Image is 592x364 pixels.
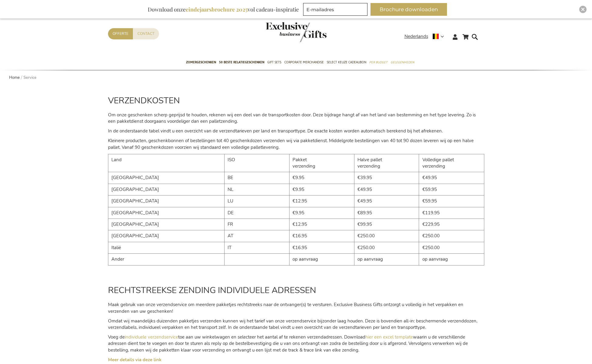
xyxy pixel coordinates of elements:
[370,3,447,16] button: Brochure downloaden
[125,334,178,340] a: individuele verzendservice
[266,22,296,42] a: store logo
[365,334,413,340] a: hier een excel template
[186,59,216,65] span: Zomergeschenken
[108,195,224,207] td: [GEOGRAPHIC_DATA]
[289,184,354,195] td: €9.95
[419,242,484,253] td: €250.00
[108,318,477,330] span: Omdat wij maandelijks duizenden pakketjes verzenden kunnen wij het tarief van onze verzendservice...
[289,230,354,242] td: €16.95
[354,254,419,265] td: op aanvraag
[108,357,161,363] a: Meer details via deze link
[354,219,419,230] td: €99.95
[108,96,484,105] h2: VERZENDKOSTEN
[303,3,369,18] form: marketing offers and promotions
[289,207,354,219] td: €9.95
[354,230,419,242] td: €250.00
[108,28,133,39] a: Offerte
[419,172,484,184] td: €49.95
[404,33,448,40] div: Nederlands
[284,59,324,65] span: Corporate Merchandise
[354,172,419,184] td: €39.95
[289,154,354,172] td: Pakket verzending
[289,195,354,207] td: €12.95
[267,59,281,65] span: Gift Sets
[419,254,484,265] td: op aanvraag
[108,184,224,195] td: [GEOGRAPHIC_DATA]
[108,230,224,242] td: [GEOGRAPHIC_DATA]
[289,254,354,265] td: op aanvraag
[9,75,20,80] a: Home
[266,22,326,42] img: Exclusive Business gifts logo
[108,254,224,265] td: Ander
[354,184,419,195] td: €49.95
[289,219,354,230] td: €12.95
[303,3,367,16] input: E-mailadres
[145,3,302,16] div: Download onze vol cadeau-inspiratie
[354,242,419,253] td: €250.00
[108,154,224,172] td: Land
[419,195,484,207] td: €59.95
[108,172,224,184] td: [GEOGRAPHIC_DATA]
[224,230,289,242] td: AT
[224,184,289,195] td: NL
[419,207,484,219] td: €119.95
[108,207,224,219] td: [GEOGRAPHIC_DATA]
[579,6,587,13] div: Close
[133,28,159,39] a: Contact
[289,172,354,184] td: €9.95
[108,302,463,314] span: Maak gebruik van onze verzendservice om meerdere pakketjes rechtstreeks naar de ontvanger(s) te v...
[219,59,264,65] span: 50 beste relatiegeschenken
[224,242,289,253] td: IT
[23,75,36,80] strong: Service
[354,207,419,219] td: €89.95
[419,154,484,172] td: Volledige pallet verzending
[354,154,419,172] td: Halve pallet verzending
[108,138,484,151] p: Kleinere producten, geschenkbonnen of bestellingen tot 40 geschenkdozen verzenden wij via pakketd...
[224,154,289,172] td: ISO
[224,195,289,207] td: LU
[108,112,484,125] p: Om onze geschenken scherp geprijsd te houden, rekenen wij een deel van de transportkosten door. D...
[419,219,484,230] td: €229.95
[224,219,289,230] td: FR
[391,59,414,65] span: Gelegenheden
[354,195,419,207] td: €49.95
[224,172,289,184] td: BE
[327,59,366,65] span: Select Keuze Cadeaubon
[581,8,585,11] img: Close
[186,6,248,13] b: eindejaarsbrochure 2025
[108,219,224,230] td: [GEOGRAPHIC_DATA]
[419,184,484,195] td: €59.95
[108,334,468,353] span: Voeg de toe aan uw winkelwagen en selecteer het aantal af te rekenen verzendadressen. Download wa...
[108,242,224,253] td: Italië
[369,59,387,65] span: Per Budget
[108,285,316,296] span: RECHTSTREEKSE ZENDING INDIVIDUELE ADRESSEN
[404,33,428,40] span: Nederlands
[289,242,354,253] td: €16.95
[419,230,484,242] td: €250.00
[224,207,289,219] td: DE
[108,128,484,134] p: In de onderstaande tabel vindt u een overzicht van de verzendtarieven per land en transporttype. ...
